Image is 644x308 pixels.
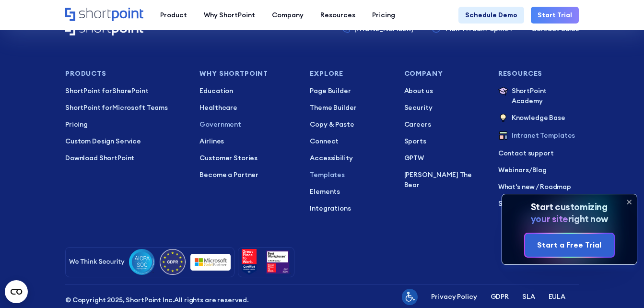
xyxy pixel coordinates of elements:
[532,166,547,174] a: Blog
[471,197,644,308] iframe: Chat Widget
[65,86,186,96] a: ShortPoint forSharePoint
[310,203,390,213] a: Integrations
[404,70,485,77] h3: Company
[320,10,355,20] div: Resources
[498,113,579,124] a: Knowledge Base
[312,7,363,24] a: Resources
[431,292,477,302] a: Privacy Policy
[498,70,579,77] h3: Resources
[498,182,579,192] a: What's new / Roadmap
[310,86,390,96] a: Page Builder
[404,119,485,130] a: Careers
[199,136,296,146] a: Airlines
[363,7,403,24] a: Pricing
[372,10,395,20] div: Pricing
[65,153,186,163] a: Download ShortPoint
[310,70,390,77] h3: Explore
[310,170,390,180] a: Templates
[537,239,601,251] div: Start a Free Trial
[263,7,312,24] a: Company
[199,119,296,130] a: Government
[65,70,186,77] h3: Products
[199,103,296,113] a: Healthcare
[65,103,186,113] a: ShortPoint forMicrosoft Teams
[512,86,579,106] p: ShortPoint Academy
[404,136,485,146] a: Sports
[65,295,249,305] p: All rights are reserved.
[65,136,186,146] a: Custom Design Service
[272,10,304,20] div: Company
[512,130,575,142] p: Intranet Templates
[498,148,579,158] a: Contact support
[310,136,390,146] a: Connect
[310,103,390,113] a: Theme Builder
[5,280,28,303] button: Open CMP widget
[310,119,390,130] a: Copy & Paste
[199,153,296,163] a: Customer Stories
[310,153,390,163] a: Accessibility
[199,86,296,96] a: Education
[65,86,186,96] p: SharePoint
[65,103,186,113] p: Microsoft Teams
[404,153,485,163] a: GPTW
[531,7,579,24] a: Start Trial
[525,234,613,257] a: Start a Free Trial
[65,8,143,22] a: Home
[404,86,485,96] a: About us
[498,166,529,174] a: Webinars
[458,7,524,24] a: Schedule Demo
[65,119,186,130] a: Pricing
[160,10,187,20] div: Product
[498,86,579,106] a: ShortPoint Academy
[65,103,112,112] span: ShortPoint for
[204,10,255,20] div: Why ShortPoint
[199,70,296,77] h3: Why Shortpoint
[65,296,174,304] span: © Copyright 2025, ShortPoint Inc.
[199,170,296,180] a: Become a Partner
[498,165,579,175] p: /
[310,187,390,197] a: Elements
[65,86,112,95] span: ShortPoint for
[404,170,485,190] a: [PERSON_NAME] The Bear
[498,130,579,142] a: Intranet Templates
[152,7,195,24] a: Product
[404,103,485,113] a: Security
[195,7,263,24] a: Why ShortPoint
[512,113,565,124] p: Knowledge Base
